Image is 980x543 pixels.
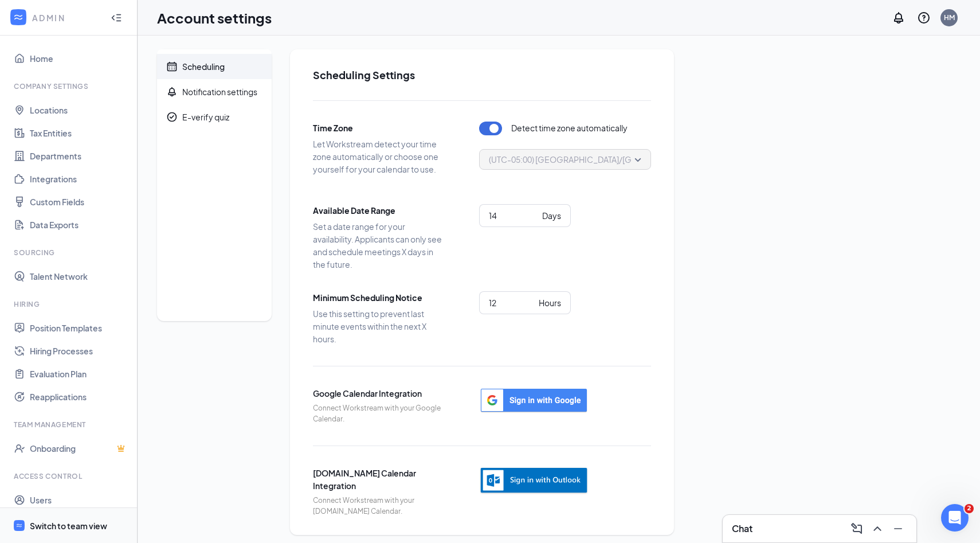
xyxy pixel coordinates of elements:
[111,12,122,24] svg: Collapse
[30,213,128,236] a: Data Exports
[313,403,445,425] span: Connect Workstream with your Google Calendar.
[30,317,128,339] a: Position Templates
[30,99,128,122] a: Locations
[166,111,178,123] svg: CheckmarkCircle
[313,220,445,271] span: Set a date range for your availability. Applicants can only see and schedule meetings X days in t...
[868,519,887,538] button: ChevronUp
[965,504,974,513] span: 2
[30,339,128,362] a: Hiring Processes
[313,307,445,345] span: Use this setting to prevent last minute events within the next X hours.
[489,151,760,168] span: (UTC-05:00) [GEOGRAPHIC_DATA]/[GEOGRAPHIC_DATA] - Central Time
[539,296,561,309] div: Hours
[30,144,128,167] a: Departments
[313,122,445,134] span: Time Zone
[14,248,126,257] div: Sourcing
[14,81,126,91] div: Company Settings
[157,54,272,79] a: CalendarScheduling
[30,362,128,385] a: Evaluation Plan
[30,190,128,213] a: Custom Fields
[313,387,445,400] span: Google Calendar Integration
[944,13,955,22] div: HM
[182,111,229,123] div: E-verify quiz
[313,291,445,304] span: Minimum Scheduling Notice
[30,265,128,288] a: Talent Network
[30,122,128,144] a: Tax Entities
[15,522,23,529] svg: WorkstreamLogo
[30,437,128,460] a: OnboardingCrown
[32,12,100,24] div: ADMIN
[166,61,178,72] svg: Calendar
[313,467,445,492] span: [DOMAIN_NAME] Calendar Integration
[14,471,126,481] div: Access control
[848,519,866,538] button: ComposeMessage
[313,495,445,517] span: Connect Workstream with your [DOMAIN_NAME] Calendar.
[917,11,931,25] svg: QuestionInfo
[13,11,24,23] svg: WorkstreamLogo
[732,522,752,535] h3: Chat
[313,68,651,82] h2: Scheduling Settings
[182,61,225,72] div: Scheduling
[892,11,905,25] svg: Notifications
[157,79,272,104] a: BellNotification settings
[30,47,128,70] a: Home
[182,86,257,97] div: Notification settings
[891,522,905,536] svg: Minimize
[157,8,272,28] h1: Account settings
[889,519,907,538] button: Minimize
[30,167,128,190] a: Integrations
[166,86,178,97] svg: Bell
[511,122,628,135] span: Detect time zone automatically
[542,209,561,222] div: Days
[157,104,272,130] a: CheckmarkCircleE-verify quiz
[14,420,126,429] div: Team Management
[313,204,445,217] span: Available Date Range
[850,522,864,536] svg: ComposeMessage
[871,522,884,536] svg: ChevronUp
[313,138,445,175] span: Let Workstream detect your time zone automatically or choose one yourself for your calendar to use.
[941,504,969,532] iframe: Intercom live chat
[14,299,126,309] div: Hiring
[30,489,128,511] a: Users
[30,520,107,532] div: Switch to team view
[30,385,128,408] a: Reapplications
